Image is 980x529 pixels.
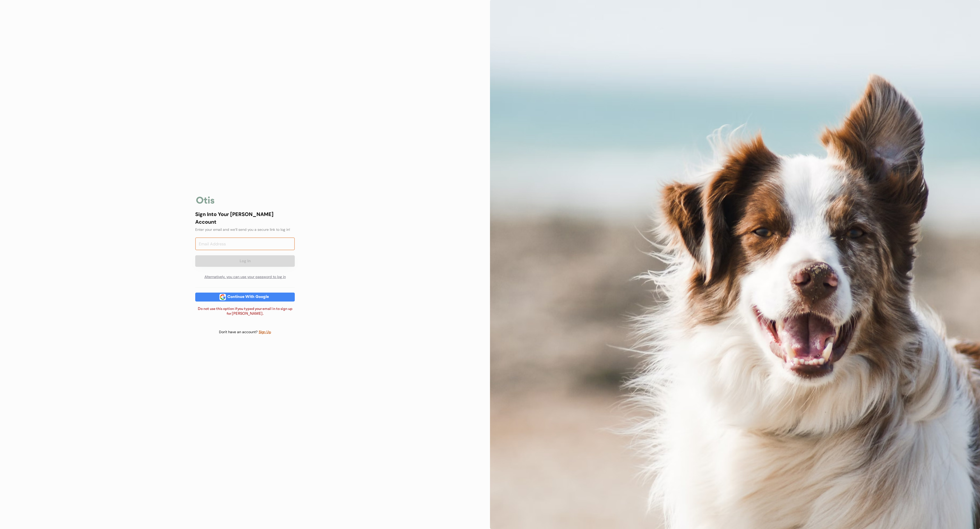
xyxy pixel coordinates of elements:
[195,210,295,226] div: Sign Into Your [PERSON_NAME] Account
[195,307,295,317] div: Do not use this option if you typed your email in to sign up for [PERSON_NAME].
[195,272,295,282] div: Alternatively, you can use your password to log in
[195,227,295,232] div: Enter your email and we’ll send you a secure link to log in!
[195,255,295,267] button: Log In
[259,329,271,335] div: Sign Up
[195,237,295,250] input: Email Address
[219,330,259,335] div: Don't have an account?
[226,295,271,299] div: Continue With Google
